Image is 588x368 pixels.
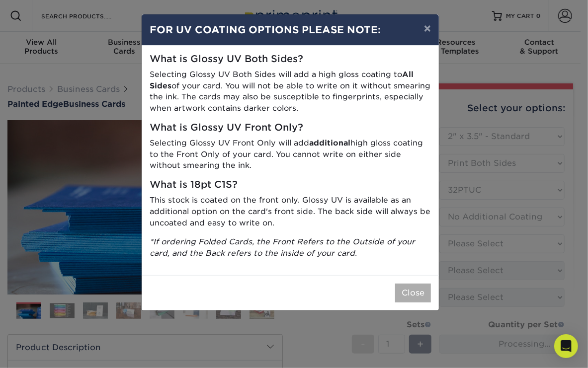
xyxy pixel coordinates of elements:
p: Selecting Glossy UV Front Only will add high gloss coating to the Front Only of your card. You ca... [150,138,431,171]
p: Selecting Glossy UV Both Sides will add a high gloss coating to of your card. You will not be abl... [150,69,431,114]
button: Close [395,284,431,302]
i: *If ordering Folded Cards, the Front Refers to the Outside of your card, and the Back refers to t... [150,237,415,258]
h5: What is 18pt C1S? [150,179,431,191]
div: Open Intercom Messenger [554,334,578,358]
strong: All Sides [150,70,414,90]
h4: FOR UV COATING OPTIONS PLEASE NOTE: [150,22,431,37]
strong: additional [309,138,350,147]
h5: What is Glossy UV Front Only? [150,122,431,134]
p: This stock is coated on the front only. Glossy UV is available as an additional option on the car... [150,195,431,228]
button: × [416,14,439,42]
h5: What is Glossy UV Both Sides? [150,54,431,65]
